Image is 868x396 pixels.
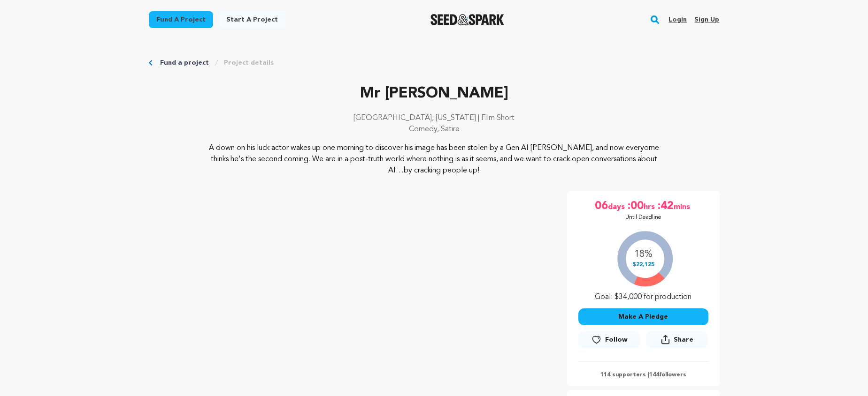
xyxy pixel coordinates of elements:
span: hrs [644,199,657,214]
p: Mr [PERSON_NAME] [149,82,720,105]
span: Share [646,331,708,352]
a: Start a project [219,11,285,28]
p: Until Deadline [625,214,661,221]
a: Sign up [694,12,719,27]
span: :00 [627,199,644,214]
span: Share [674,335,693,344]
span: Follow [605,335,628,344]
span: days [608,199,627,214]
span: :42 [657,199,674,214]
a: Seed&Spark Homepage [430,14,504,25]
p: A down on his luck actor wakes up one morning to discover his image has been stolen by a Gen AI [... [206,142,662,176]
a: Fund a project [149,11,213,28]
button: Make A Pledge [578,308,708,325]
span: 06 [595,199,608,214]
p: 114 supporters | followers [578,371,708,379]
p: [GEOGRAPHIC_DATA], [US_STATE] | Film Short [149,112,720,124]
a: Project details [224,58,274,67]
a: Login [668,12,687,27]
span: 144 [649,372,659,378]
a: Follow [578,331,640,348]
button: Share [646,331,708,348]
p: Comedy, Satire [149,124,720,135]
img: Seed&Spark Logo Dark Mode [430,14,504,25]
a: Fund a project [160,58,209,67]
span: mins [674,199,692,214]
div: Breadcrumb [149,58,720,67]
